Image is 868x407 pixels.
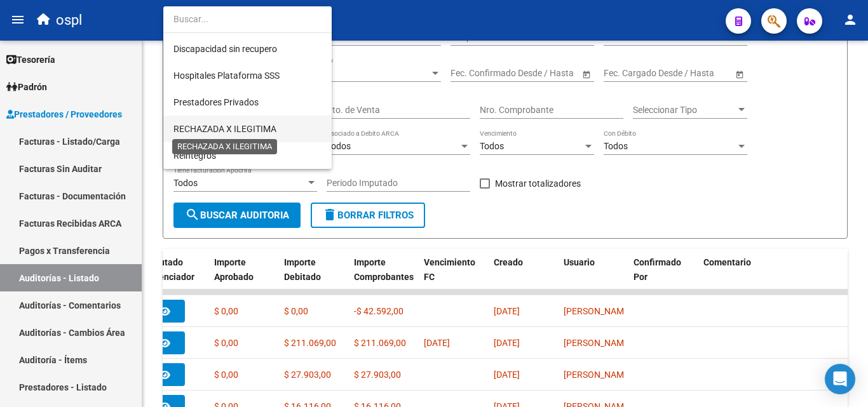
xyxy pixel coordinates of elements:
[173,70,280,81] span: Hospitales Plataforma SSS
[825,364,855,394] div: Open Intercom Messenger
[173,150,216,161] span: Reintegros
[173,124,276,134] span: RECHAZADA X ILEGITIMA
[173,44,277,54] span: Discapacidad sin recupero
[173,97,259,107] span: Prestadores Privados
